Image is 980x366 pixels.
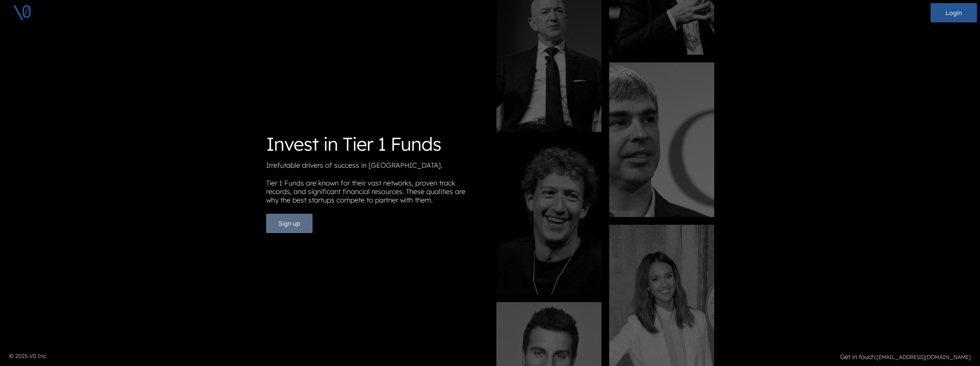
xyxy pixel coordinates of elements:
button: Sign up [266,214,313,233]
p: © 2025 V0 Inc. [9,352,486,360]
p: Tier 1 Funds are known for their vast networks, proven track records, and significant financial r... [266,179,484,208]
img: V0 logo [12,3,32,22]
p: Irrefutable drivers of success in [GEOGRAPHIC_DATA]. [266,161,484,173]
a: [EMAIL_ADDRESS][DOMAIN_NAME] [876,354,971,361]
button: Login [931,3,977,22]
strong: Get in touch: [840,353,876,361]
h1: Invest in Tier 1 Funds [266,133,484,155]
